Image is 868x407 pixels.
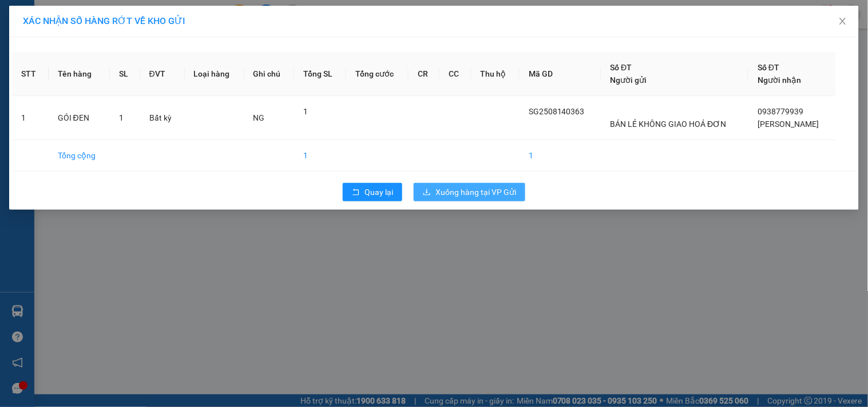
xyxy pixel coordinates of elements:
button: Close [827,6,859,38]
button: rollbackQuay lại [343,183,402,201]
span: XÁC NHẬN SỐ HÀNG RỚT VỀ KHO GỬI [23,15,185,26]
th: ĐVT [140,52,185,96]
span: BÁN LẺ KHÔNG GIAO HOÁ ĐƠN [611,119,727,129]
th: CR [409,52,440,96]
span: Số ĐT [611,63,632,72]
span: [PERSON_NAME] [758,119,819,129]
span: download [423,188,431,197]
span: Xuống hàng tại VP Gửi [435,186,516,198]
th: Tổng cước [346,52,409,96]
th: Loại hàng [185,52,244,96]
span: 1 [119,113,124,122]
td: Bất kỳ [140,96,185,140]
td: 1 [520,140,601,171]
span: Số ĐT [758,63,779,72]
span: Người gửi [611,75,647,85]
th: CC [440,52,471,96]
span: Người nhận [758,75,801,85]
span: 1 [303,107,308,116]
span: close [838,17,847,26]
td: GÓI ĐEN [49,96,110,140]
td: 1 [12,96,49,140]
span: rollback [352,188,360,197]
span: SG2508140363 [529,107,585,116]
span: Quay lại [364,186,393,198]
td: Tổng cộng [49,140,110,171]
th: Thu hộ [471,52,520,96]
button: downloadXuống hàng tại VP Gửi [414,183,525,201]
td: 1 [294,140,346,171]
th: Mã GD [520,52,601,96]
th: Tên hàng [49,52,110,96]
span: 0938779939 [758,107,803,116]
th: SL [110,52,140,96]
th: STT [12,52,49,96]
span: NG [253,113,265,122]
th: Ghi chú [244,52,295,96]
th: Tổng SL [294,52,346,96]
